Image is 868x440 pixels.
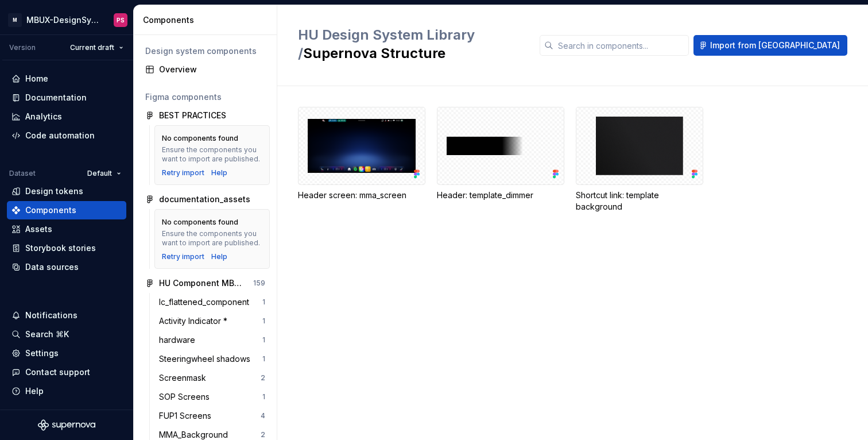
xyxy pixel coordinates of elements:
[87,169,112,178] span: Default
[159,110,226,121] div: BEST PRACTICES
[162,134,238,143] div: No components found
[25,310,77,321] div: Notifications
[253,279,265,288] div: 159
[38,419,95,431] svg: Supernova Logo
[7,325,126,343] button: Search ⌘K
[7,182,126,200] a: Design tokens
[141,60,270,79] a: Overview
[437,190,564,201] div: Header: template_dimmer
[154,350,270,368] a: Steeringwheel shadows1
[25,242,96,254] div: Storybook stories
[7,70,126,88] a: Home
[162,168,204,177] button: Retry import
[159,277,245,289] div: HU Component MBUX Library
[25,186,83,197] div: Design tokens
[261,430,265,439] div: 2
[7,107,126,126] a: Analytics
[25,73,48,84] div: Home
[261,373,265,383] div: 2
[70,43,114,52] span: Current draft
[159,410,216,422] div: FUP1 Screens
[25,130,95,141] div: Code automation
[693,35,847,56] button: Import from [GEOGRAPHIC_DATA]
[117,16,125,25] div: PS
[262,317,265,326] div: 1
[211,252,227,261] a: Help
[143,14,272,26] div: Components
[710,40,840,51] span: Import from [GEOGRAPHIC_DATA]
[141,274,270,292] a: HU Component MBUX Library159
[437,107,564,213] div: Header: template_dimmer
[25,385,44,397] div: Help
[261,411,265,420] div: 4
[576,107,703,213] div: Shortcut link: template background
[141,106,270,125] a: BEST PRACTICES
[7,201,126,219] a: Components
[154,331,270,349] a: hardware1
[162,229,262,248] div: Ensure the components you want to import are published.
[7,382,126,400] button: Help
[25,92,87,103] div: Documentation
[162,218,238,227] div: No components found
[154,388,270,406] a: SOP Screens1
[7,258,126,276] a: Data sources
[25,348,59,359] div: Settings
[7,306,126,325] button: Notifications
[262,392,265,402] div: 1
[154,293,270,311] a: Ic_flattened_component1
[25,329,69,340] div: Search ⌘K
[159,372,211,384] div: Screenmask
[262,335,265,345] div: 1
[145,91,265,103] div: Figma components
[211,168,227,177] a: Help
[25,366,90,378] div: Contact support
[553,35,689,56] input: Search in components...
[25,111,62,122] div: Analytics
[2,7,131,32] button: MMBUX-DesignSystemPS
[26,14,100,26] div: MBUX-DesignSystem
[154,312,270,330] a: Activity Indicator *1
[7,88,126,107] a: Documentation
[298,107,425,213] div: Header screen: mma_screen
[7,363,126,381] button: Contact support
[154,369,270,387] a: Screenmask2
[298,26,526,63] h2: Supernova Structure
[141,190,270,209] a: documentation_assets
[7,344,126,362] a: Settings
[25,223,52,235] div: Assets
[159,296,254,308] div: Ic_flattened_component
[7,126,126,145] a: Code automation
[262,354,265,364] div: 1
[576,190,703,213] div: Shortcut link: template background
[159,353,255,365] div: Steeringwheel shadows
[7,239,126,257] a: Storybook stories
[65,40,129,56] button: Current draft
[159,194,250,205] div: documentation_assets
[8,13,22,27] div: M
[159,64,265,75] div: Overview
[262,298,265,307] div: 1
[159,315,232,327] div: Activity Indicator *
[154,407,270,425] a: FUP1 Screens4
[298,26,475,61] span: HU Design System Library /
[145,45,265,57] div: Design system components
[162,252,204,261] button: Retry import
[25,261,79,273] div: Data sources
[25,204,76,216] div: Components
[7,220,126,238] a: Assets
[82,165,126,182] button: Default
[9,43,36,52] div: Version
[162,145,262,164] div: Ensure the components you want to import are published.
[298,190,425,201] div: Header screen: mma_screen
[159,391,214,403] div: SOP Screens
[9,169,36,178] div: Dataset
[159,334,200,346] div: hardware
